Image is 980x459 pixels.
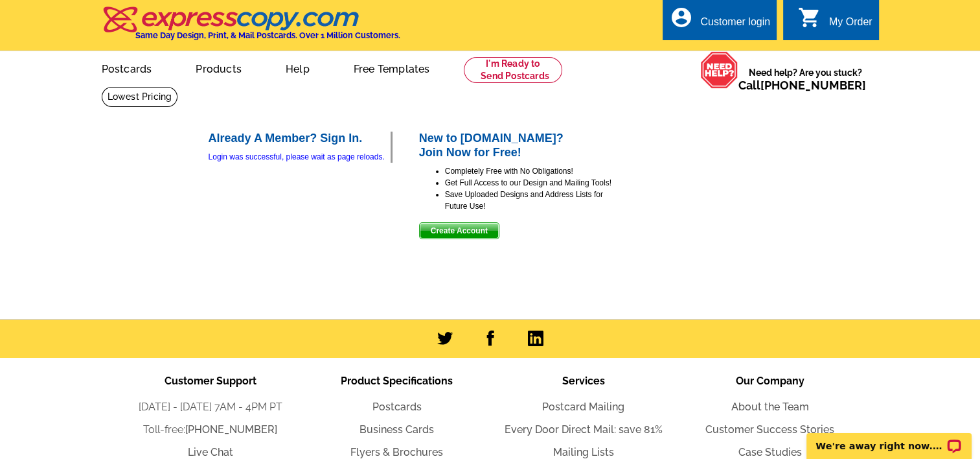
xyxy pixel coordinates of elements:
a: account_circle Customer login [669,14,770,30]
i: shopping_cart [798,6,821,29]
li: Get Full Access to our Design and Mailing Tools! [445,177,613,189]
iframe: LiveChat chat widget [798,418,980,459]
a: Same Day Design, Print, & Mail Postcards. Over 1 Million Customers. [102,16,400,40]
a: Customer Success Stories [705,423,834,436]
a: Live Chat [188,446,233,458]
img: help [700,51,738,89]
span: Need help? Are you stuck? [738,66,872,92]
a: Mailing Lists [553,446,614,458]
li: Completely Free with No Obligations! [445,165,613,177]
li: Save Uploaded Designs and Address Lists for Future Use! [445,189,613,212]
h2: New to [DOMAIN_NAME]? Join Now for Free! [419,132,613,159]
span: Create Account [420,223,499,239]
a: Business Cards [359,423,434,436]
h2: Already A Member? Sign In. [209,132,391,146]
a: Every Door Direct Mail: save 81% [505,423,663,436]
span: Services [562,375,605,387]
a: About the Team [731,401,809,413]
button: Create Account [419,222,499,239]
a: Postcard Mailing [542,401,624,413]
a: [PHONE_NUMBER] [760,78,866,92]
div: Login was successful, please wait as page reloads. [209,151,391,163]
div: My Order [829,16,872,34]
a: Flyers & Brochures [350,446,443,458]
a: Free Templates [333,53,451,83]
span: Our Company [736,375,804,387]
li: Toll-free: [117,422,304,438]
a: shopping_cart My Order [798,14,872,30]
span: Product Specifications [341,375,453,387]
h4: Same Day Design, Print, & Mail Postcards. Over 1 Million Customers. [135,30,400,40]
div: Customer login [700,16,770,34]
a: Help [265,53,330,83]
a: Postcards [81,53,173,83]
li: [DATE] - [DATE] 7AM - 4PM PT [117,399,304,415]
i: account_circle [669,6,692,29]
span: Customer Support [165,375,256,387]
span: Call [738,78,866,92]
a: Products [175,53,262,83]
a: Case Studies [738,446,802,458]
a: [PHONE_NUMBER] [185,423,277,436]
a: Postcards [372,401,422,413]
